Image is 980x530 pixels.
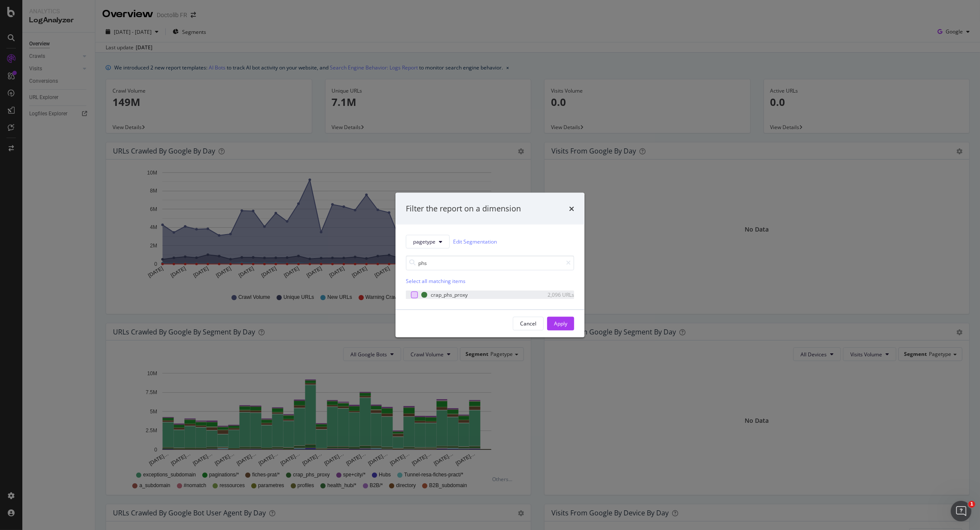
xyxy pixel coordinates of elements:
[431,291,468,298] div: crap_phs_proxy
[968,501,975,508] span: 1
[951,501,971,521] iframe: Intercom live chat
[406,235,450,248] button: pagetype
[569,203,574,214] div: times
[554,320,567,327] div: Apply
[453,237,497,246] a: Edit Segmentation
[413,238,435,245] span: pagetype
[532,291,574,298] div: 2,096 URLs
[513,316,544,330] button: Cancel
[520,320,536,327] div: Cancel
[396,193,584,337] div: modal
[547,316,574,330] button: Apply
[406,203,521,214] div: Filter the report on a dimension
[406,277,574,284] div: Select all matching items
[406,255,574,270] input: Search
